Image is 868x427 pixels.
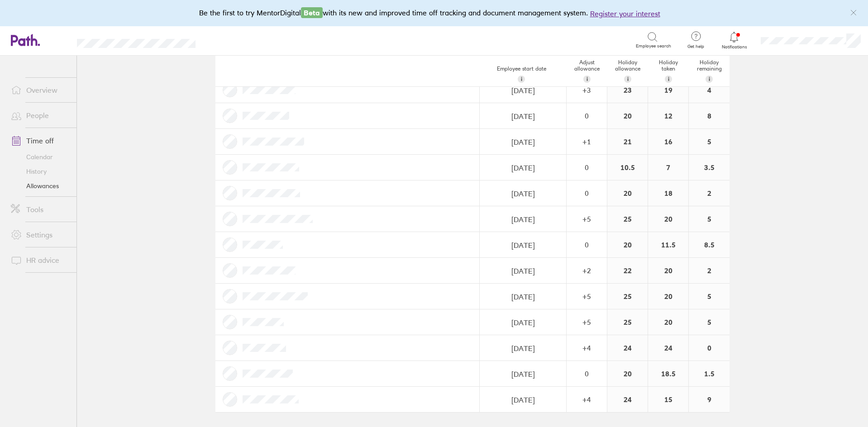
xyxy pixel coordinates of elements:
div: 3.5 [689,155,730,180]
div: 2 [689,258,730,283]
a: Allowances [4,179,76,193]
div: + 1 [567,138,606,146]
span: i [521,76,522,83]
span: i [709,76,710,83]
div: 18.5 [648,361,688,386]
div: 20 [648,284,688,309]
div: 20 [607,361,648,386]
div: + 5 [567,292,606,300]
div: Be the first to try MentorDigital with its new and improved time off tracking and document manage... [199,7,669,19]
div: Holiday allowance [607,56,648,86]
div: 0 [567,163,606,171]
div: 16 [648,129,688,154]
div: + 5 [567,318,606,326]
div: 0 [567,112,606,120]
a: Time off [4,132,76,150]
span: Get help [681,44,711,49]
a: Tools [4,200,76,218]
a: Settings [4,226,76,244]
div: 18 [648,180,688,206]
span: i [627,76,629,83]
div: 12 [648,103,688,128]
input: dd/mm/yyyy [480,104,566,129]
a: History [4,164,76,179]
div: 8 [689,103,730,128]
input: dd/mm/yyyy [480,258,566,284]
div: + 2 [567,266,606,275]
div: 22 [607,258,648,283]
div: 2 [689,180,730,206]
span: i [668,76,669,83]
div: 5 [689,309,730,335]
div: Employee start date [476,62,567,86]
a: Overview [4,81,76,99]
div: 1.5 [689,361,730,386]
span: Employee search [636,43,671,49]
a: Calendar [4,150,76,164]
div: 20 [607,103,648,128]
div: Holiday taken [648,56,689,86]
div: 4 [689,77,730,103]
span: Notifications [720,44,749,50]
div: 19 [648,77,688,103]
div: 25 [607,206,648,232]
div: 5 [689,206,730,232]
input: dd/mm/yyyy [480,387,566,413]
a: Notifications [720,31,749,50]
div: 24 [607,387,648,412]
div: + 4 [567,344,606,352]
div: 0 [567,241,606,249]
div: 23 [607,77,648,103]
div: + 3 [567,86,606,94]
div: 0 [567,189,606,197]
div: 11.5 [648,232,688,257]
input: dd/mm/yyyy [480,129,566,155]
input: dd/mm/yyyy [480,310,566,335]
div: 25 [607,309,648,335]
div: 20 [648,206,688,232]
div: 5 [689,129,730,154]
div: 8.5 [689,232,730,257]
div: Adjust allowance [567,56,607,86]
div: 5 [689,284,730,309]
div: 20 [607,180,648,206]
div: 9 [689,387,730,412]
div: 0 [567,370,606,378]
div: 10.5 [607,155,648,180]
input: dd/mm/yyyy [480,155,566,180]
a: HR advice [4,251,76,269]
div: + 4 [567,395,606,403]
input: dd/mm/yyyy [480,284,566,309]
span: Beta [301,7,323,18]
a: People [4,106,76,124]
div: 20 [648,309,688,335]
input: dd/mm/yyyy [480,181,566,206]
div: 15 [648,387,688,412]
span: i [587,76,588,83]
div: 20 [607,232,648,257]
div: 20 [648,258,688,283]
input: dd/mm/yyyy [480,336,566,361]
input: dd/mm/yyyy [480,78,566,103]
div: 21 [607,129,648,154]
div: Search [220,36,243,44]
div: Holiday remaining [689,56,730,86]
div: 24 [607,335,648,361]
div: + 5 [567,215,606,223]
input: dd/mm/yyyy [480,207,566,232]
input: dd/mm/yyyy [480,232,566,258]
button: Register your interest [590,8,660,19]
div: 24 [648,335,688,361]
input: dd/mm/yyyy [480,361,566,387]
div: 7 [648,155,688,180]
div: 25 [607,284,648,309]
div: 0 [689,335,730,361]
